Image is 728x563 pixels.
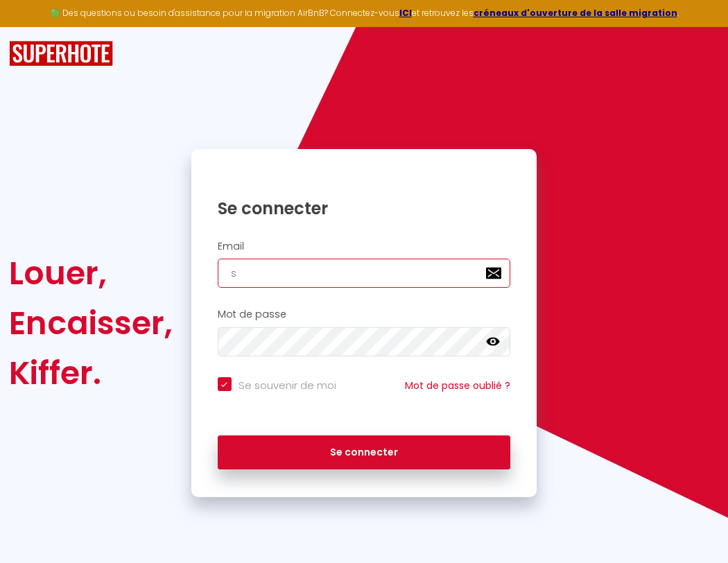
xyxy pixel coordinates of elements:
[474,7,677,19] a: créneaux d'ouverture de la salle migration
[218,259,511,288] input: Ton Email
[11,6,53,47] button: Ouvrir le widget de chat LiveChat
[399,7,412,19] a: ICI
[405,379,510,392] a: Mot de passe oublié ?
[9,298,173,348] div: Encaisser,
[218,241,511,252] h2: Email
[218,198,511,219] h1: Se connecter
[9,41,113,67] img: SuperHote logo
[218,435,511,470] button: Se connecter
[9,248,173,298] div: Louer,
[9,348,173,398] div: Kiffer.
[218,309,511,320] h2: Mot de passe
